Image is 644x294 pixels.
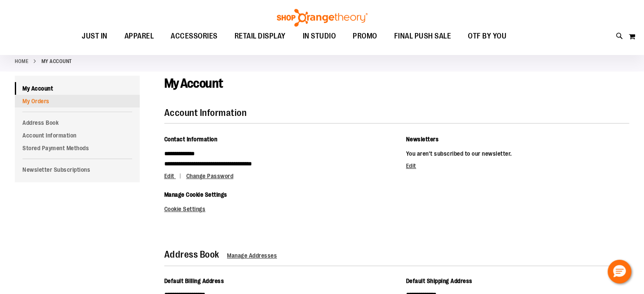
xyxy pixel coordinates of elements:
a: JUST IN [73,27,116,46]
a: PROMO [344,27,386,46]
a: Manage Addresses [227,252,277,259]
a: My Orders [15,95,140,107]
span: PROMO [353,27,377,46]
span: Manage Cookie Settings [164,191,227,198]
p: You aren't subscribed to our newsletter. [406,148,629,159]
a: IN STUDIO [294,27,345,46]
a: ACCESSORIES [162,27,226,46]
span: OTF BY YOU [468,27,506,46]
a: Edit [406,162,416,169]
a: My Account [15,82,140,95]
strong: Account Information [164,107,247,118]
img: Shop Orangetheory [276,9,369,27]
span: RETAIL DISPLAY [235,27,286,46]
a: Address Book [15,116,140,129]
a: OTF BY YOU [459,27,515,46]
strong: Address Book [164,249,219,260]
a: Account Information [15,129,140,142]
strong: My Account [41,58,72,65]
a: Stored Payment Methods [15,142,140,154]
span: Default Shipping Address [406,278,473,284]
span: JUST IN [82,27,108,46]
span: IN STUDIO [303,27,336,46]
a: Home [15,58,28,65]
a: Cookie Settings [164,206,206,212]
a: RETAIL DISPLAY [226,27,294,46]
span: Edit [164,173,174,179]
span: APPAREL [124,27,154,46]
span: FINAL PUSH SALE [394,27,451,46]
a: APPAREL [116,27,163,46]
a: Change Password [186,173,234,179]
a: Edit [164,173,185,179]
button: Hello, have a question? Let’s chat. [608,260,631,283]
a: Newsletter Subscriptions [15,163,140,176]
a: FINAL PUSH SALE [386,27,460,46]
span: Newsletters [406,136,439,143]
span: ACCESSORIES [171,27,218,46]
span: Default Billing Address [164,278,224,284]
span: My Account [164,76,223,91]
span: Contact Information [164,136,218,143]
